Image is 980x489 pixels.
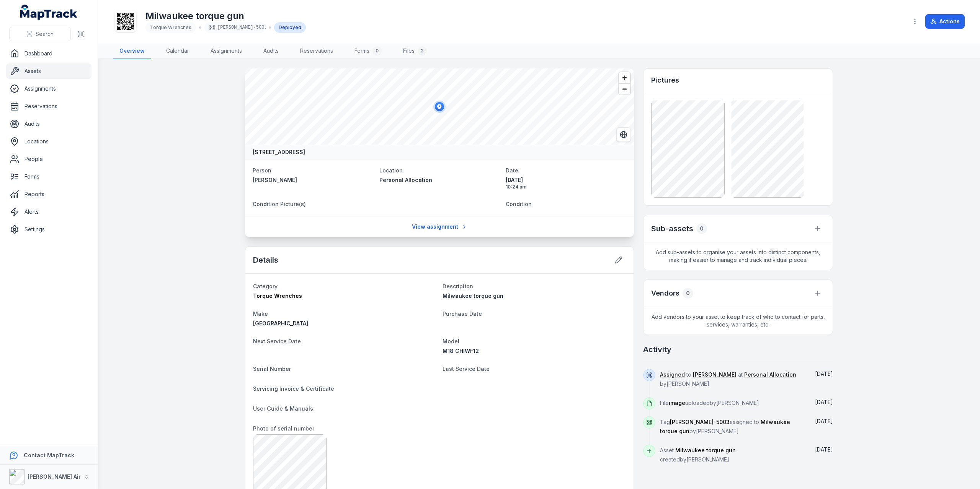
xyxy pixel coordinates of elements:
[379,176,500,184] a: Personal Allocation
[660,371,796,387] span: to at by [PERSON_NAME]
[815,418,833,424] span: [DATE]
[643,344,671,355] h2: Activity
[379,177,432,183] span: Personal Allocation
[253,320,308,327] span: [GEOGRAPHIC_DATA]
[379,167,403,174] span: Location
[245,68,634,145] canvas: Map
[113,43,151,59] a: Overview
[253,338,301,344] span: Next Service Date
[24,452,74,458] strong: Contact MapTrack
[443,310,482,317] span: Purchase Date
[506,167,518,174] span: Date
[443,338,459,344] span: Model
[506,176,626,190] time: 8/13/2025, 10:24:17 AM
[150,24,191,30] span: Torque Wrenches
[696,223,707,234] div: 0
[253,405,313,412] span: User Guide & Manuals
[651,223,693,234] h2: Sub-assets
[660,371,685,379] a: Assigned
[6,187,91,202] a: Reports
[6,116,91,132] a: Audits
[253,283,278,289] span: Category
[257,43,285,59] a: Audits
[204,43,248,59] a: Assignments
[619,83,630,94] button: Zoom out
[815,399,833,405] span: [DATE]
[619,72,630,83] button: Zoom in
[506,201,532,207] span: Condition
[660,447,736,463] span: Asset created by [PERSON_NAME]
[815,370,833,377] time: 8/13/2025, 10:24:17 AM
[253,167,271,174] span: Person
[253,176,373,184] a: [PERSON_NAME]
[253,255,278,265] h2: Details
[145,10,306,22] h1: Milwaukee torque gun
[815,399,833,405] time: 8/13/2025, 10:24:01 AM
[253,366,291,372] span: Serial Number
[683,288,693,299] div: 0
[6,151,91,167] a: People
[6,222,91,237] a: Settings
[160,43,195,59] a: Calendar
[204,22,266,33] div: [PERSON_NAME]-5003
[443,366,490,372] span: Last Service Date
[443,348,479,354] span: M18 CHIWF12
[6,46,91,61] a: Dashboard
[815,446,833,453] time: 8/13/2025, 10:22:54 AM
[644,242,833,270] span: Add sub-assets to organise your assets into distinct components, making it easier to manage and t...
[616,127,631,142] button: Switch to Satellite View
[6,169,91,184] a: Forms
[274,22,306,33] div: Deployed
[670,419,730,425] span: [PERSON_NAME]-5003
[253,148,305,156] strong: [STREET_ADDRESS]
[6,81,91,96] a: Assignments
[925,14,965,29] button: Actions
[294,43,339,59] a: Reservations
[253,385,334,392] span: Servicing Invoice & Certificate
[506,176,626,184] span: [DATE]
[28,473,81,480] strong: [PERSON_NAME] Air
[675,447,736,453] span: Milwaukee torque gun
[407,219,472,234] a: View assignment
[660,419,790,434] span: Tag assigned to by [PERSON_NAME]
[6,63,91,79] a: Assets
[506,184,626,190] span: 10:24 am
[253,201,306,207] span: Condition Picture(s)
[36,30,54,38] span: Search
[372,46,382,55] div: 0
[6,99,91,114] a: Reservations
[9,27,71,41] button: Search
[693,371,737,379] a: [PERSON_NAME]
[6,134,91,149] a: Locations
[744,371,796,379] a: Personal Allocation
[443,283,473,289] span: Description
[651,288,679,299] h3: Vendors
[253,310,268,317] span: Make
[253,292,302,299] span: Torque Wrenches
[815,370,833,377] span: [DATE]
[418,46,427,55] div: 2
[660,400,759,406] span: File uploaded by [PERSON_NAME]
[253,425,314,432] span: Photo of serial number
[348,43,388,59] a: Forms0
[20,5,78,20] a: MapTrack
[651,75,679,86] h3: Pictures
[443,292,503,299] span: Milwaukee torque gun
[815,446,833,453] span: [DATE]
[644,307,833,335] span: Add vendors to your asset to keep track of who to contact for parts, services, warranties, etc.
[669,400,685,406] span: image
[815,418,833,424] time: 8/13/2025, 10:22:54 AM
[6,204,91,219] a: Alerts
[397,43,433,59] a: Files2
